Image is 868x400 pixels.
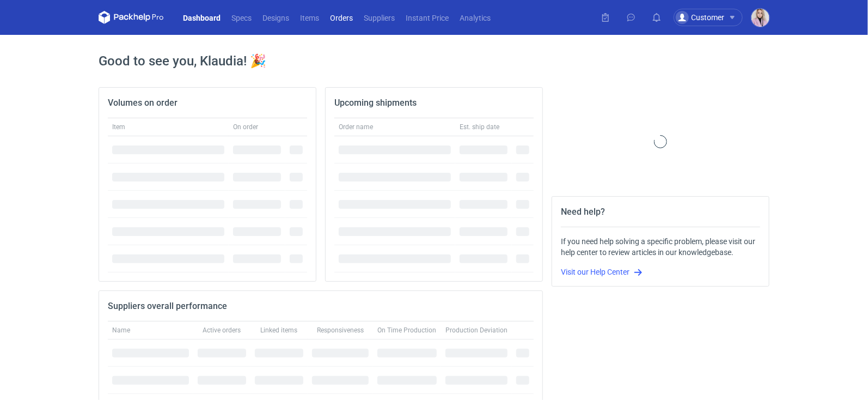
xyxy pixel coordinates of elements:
[295,11,325,24] a: Items
[358,11,400,24] a: Suppliers
[460,123,499,131] span: Est. ship date
[325,11,358,24] a: Orders
[674,9,751,26] button: Customer
[108,300,227,313] h2: Suppliers overall performance
[561,205,605,219] h2: Need help?
[378,326,437,335] span: On Time Production
[400,11,454,24] a: Instant Price
[454,11,496,24] a: Analytics
[334,96,417,110] h2: Upcoming shipments
[112,326,130,335] span: Name
[108,96,178,110] h2: Volumes on order
[561,236,760,258] div: If you need help solving a specific problem, please visit our help center to review articles in o...
[99,11,164,24] svg: Packhelp Pro
[261,326,298,335] span: Linked items
[112,123,125,131] span: Item
[339,123,373,131] span: Order name
[233,123,258,131] span: On order
[226,11,257,24] a: Specs
[751,9,769,27] img: Klaudia Wiśniewska
[676,11,724,24] div: Customer
[178,11,226,24] a: Dashboard
[257,11,295,24] a: Designs
[317,326,364,335] span: Responsiveness
[561,268,643,276] a: Visit our Help Center
[445,326,508,335] span: Production Deviation
[203,326,241,335] span: Active orders
[99,52,769,70] h1: Good to see you, Klaudia! 🎉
